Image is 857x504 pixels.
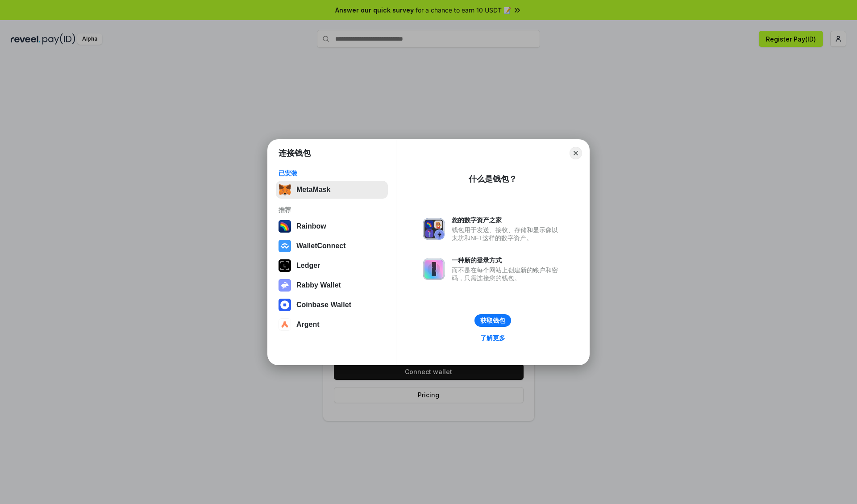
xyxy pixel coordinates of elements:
[296,262,320,270] div: Ledger
[279,183,291,196] img: svg+xml,%3Csvg%20fill%3D%22none%22%20height%3D%2233%22%20viewBox%3D%220%200%2035%2033%22%20width%...
[469,174,517,184] div: 什么是钱包？
[279,220,291,233] img: svg+xml,%3Csvg%20width%3D%22120%22%20height%3D%22120%22%20viewBox%3D%220%200%20120%20120%22%20fil...
[452,256,562,264] div: 一种新的登录方式
[279,148,311,158] h1: 连接钱包
[423,218,445,240] img: svg+xml,%3Csvg%20xmlns%3D%22http%3A%2F%2Fwww.w3.org%2F2000%2Fsvg%22%20fill%3D%22none%22%20viewBox...
[296,281,341,289] div: Rabby Wallet
[279,259,291,272] img: svg+xml,%3Csvg%20xmlns%3D%22http%3A%2F%2Fwww.w3.org%2F2000%2Fsvg%22%20width%3D%2228%22%20height%3...
[279,318,291,331] img: svg+xml,%3Csvg%20width%3D%2228%22%20height%3D%2228%22%20viewBox%3D%220%200%2028%2028%22%20fill%3D...
[279,169,385,177] div: 已安装
[296,242,346,250] div: WalletConnect
[296,222,326,230] div: Rainbow
[296,321,320,329] div: Argent
[452,216,562,224] div: 您的数字资产之家
[276,296,388,314] button: Coinbase Wallet
[279,240,291,252] img: svg+xml,%3Csvg%20width%3D%2228%22%20height%3D%2228%22%20viewBox%3D%220%200%2028%2028%22%20fill%3D...
[279,206,385,214] div: 推荐
[279,299,291,311] img: svg+xml,%3Csvg%20width%3D%2228%22%20height%3D%2228%22%20viewBox%3D%220%200%2028%2028%22%20fill%3D...
[276,237,388,255] button: WalletConnect
[296,186,330,194] div: MetaMask
[570,147,582,159] button: Close
[276,181,388,199] button: MetaMask
[475,332,511,344] a: 了解更多
[276,257,388,275] button: Ledger
[480,334,505,342] div: 了解更多
[296,301,351,309] div: Coinbase Wallet
[276,316,388,333] button: Argent
[480,317,505,325] div: 获取钱包
[452,226,562,242] div: 钱包用于发送、接收、存储和显示像以太坊和NFT这样的数字资产。
[452,266,562,282] div: 而不是在每个网站上创建新的账户和密码，只需连接您的钱包。
[276,276,388,294] button: Rabby Wallet
[279,279,291,292] img: svg+xml,%3Csvg%20xmlns%3D%22http%3A%2F%2Fwww.w3.org%2F2000%2Fsvg%22%20fill%3D%22none%22%20viewBox...
[423,258,445,280] img: svg+xml,%3Csvg%20xmlns%3D%22http%3A%2F%2Fwww.w3.org%2F2000%2Fsvg%22%20fill%3D%22none%22%20viewBox...
[276,217,388,235] button: Rainbow
[474,314,511,327] button: 获取钱包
